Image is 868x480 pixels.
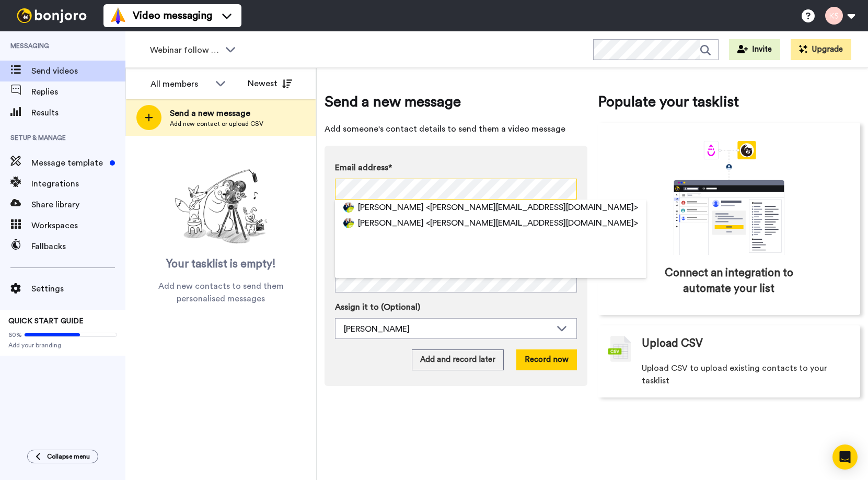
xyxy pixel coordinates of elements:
[150,44,220,56] span: Webinar follow up
[608,336,631,362] img: csv-grey.png
[335,301,577,313] label: Assign it to (Optional)
[31,240,125,253] span: Fallbacks
[343,218,354,228] img: 1f18957b-2209-4ef5-9562-9ee4c5266850.jpg
[13,8,91,23] img: bj-logo-header-white.svg
[27,450,98,463] button: Collapse menu
[151,78,210,90] div: All members
[358,217,424,229] span: [PERSON_NAME]
[343,202,354,213] img: 6e4bd453-b64d-449c-9bc1-159c84d2c43d.jpg
[47,452,90,461] span: Collapse menu
[240,73,300,94] button: Newest
[31,219,125,232] span: Workspaces
[642,336,703,352] span: Upload CSV
[642,265,816,297] span: Connect an integration to automate your list
[169,165,273,249] img: ready-set-action.png
[516,349,577,370] button: Record now
[358,201,424,214] span: [PERSON_NAME]
[426,201,638,214] span: <[PERSON_NAME][EMAIL_ADDRESS][DOMAIN_NAME]>
[335,161,577,174] label: Email address*
[31,178,125,190] span: Integrations
[642,362,850,387] span: Upload CSV to upload existing contacts to your tasklist
[325,91,587,112] span: Send a new message
[8,331,22,339] span: 60%
[651,141,807,255] div: animation
[31,283,125,295] span: Settings
[791,39,851,60] button: Upgrade
[598,91,861,112] span: Populate your tasklist
[325,123,587,135] span: Add someone's contact details to send them a video message
[8,341,117,349] span: Add your branding
[729,39,780,60] button: Invite
[133,8,212,23] span: Video messaging
[31,107,125,119] span: Results
[8,318,84,325] span: QUICK START GUIDE
[31,86,125,98] span: Replies
[110,7,126,24] img: vm-color.svg
[31,157,106,169] span: Message template
[832,444,858,470] div: Open Intercom Messenger
[166,256,276,272] span: Your tasklist is empty!
[31,198,125,211] span: Share library
[31,65,125,77] span: Send videos
[344,323,551,335] div: [PERSON_NAME]
[426,217,638,229] span: <[PERSON_NAME][EMAIL_ADDRESS][DOMAIN_NAME]>
[412,349,504,370] button: Add and record later
[170,107,263,120] span: Send a new message
[141,280,300,305] span: Add new contacts to send them personalised messages
[170,120,263,128] span: Add new contact or upload CSV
